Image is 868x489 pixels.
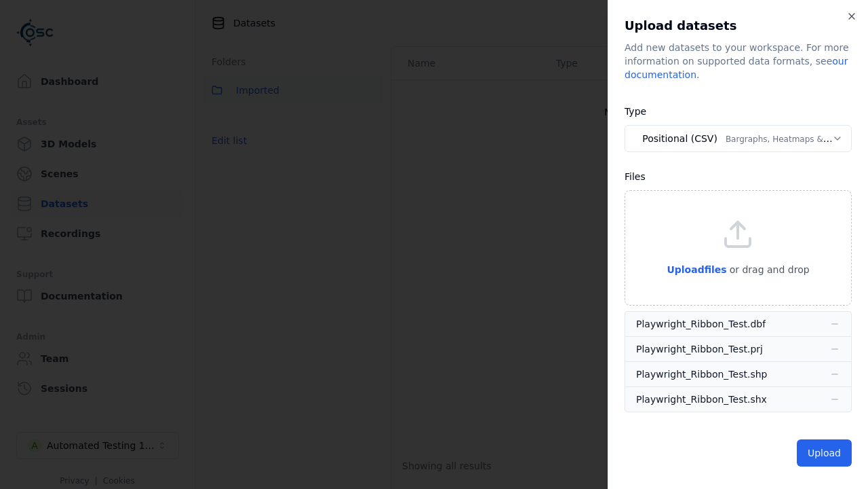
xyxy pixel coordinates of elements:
[667,264,726,275] span: Upload files
[625,16,852,35] h2: Upload datasets
[797,439,852,467] button: Upload
[636,342,763,356] div: Playwright_Ribbon_Test.prj
[636,317,766,331] div: Playwright_Ribbon_Test.dbf
[636,367,767,381] div: Playwright_Ribbon_Test.shp
[625,171,646,182] label: Files
[625,106,646,117] label: Type
[636,393,767,406] div: Playwright_Ribbon_Test.shx
[727,261,810,278] p: or drag and drop
[625,41,852,81] div: Add new datasets to your workspace. For more information on supported data formats, see .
